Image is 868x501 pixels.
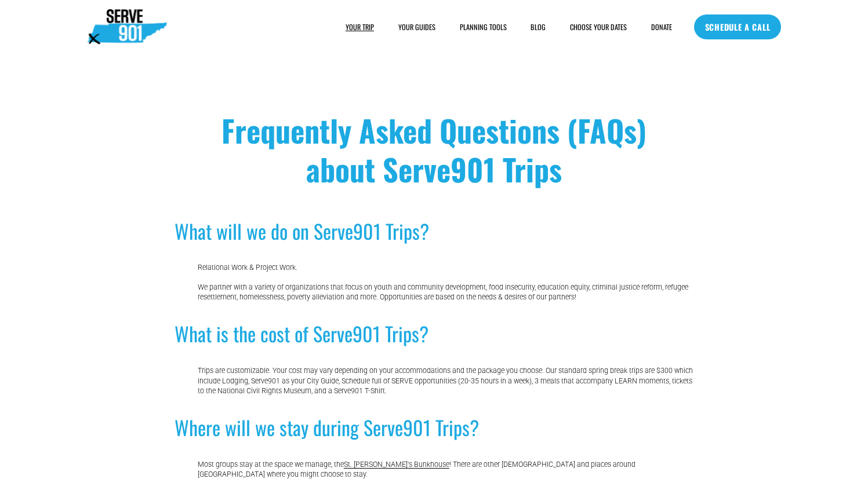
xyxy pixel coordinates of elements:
[344,460,449,469] a: St. [PERSON_NAME]'s Bunkhouse
[175,218,693,244] h2: What will we do on Serve901 Trips?
[175,320,693,347] h2: What is the cost of Serve901 Trips?
[175,414,693,441] h2: Where will we stay during Serve901 Trips?
[460,22,507,32] span: PLANNING TOOLS
[694,14,782,40] a: SCHEDULE A CALL
[346,22,374,32] span: YOUR TRIP
[198,262,693,272] p: Relational Work & Project Work.
[570,21,627,33] a: CHOOSE YOUR DATES
[346,21,374,33] a: folder dropdown
[198,459,693,480] p: Most groups stay at the space we manage, the ! There are other [DEMOGRAPHIC_DATA] and places arou...
[460,21,507,33] a: folder dropdown
[651,21,672,33] a: DONATE
[87,9,167,44] img: Serve901
[198,282,693,302] p: We partner with a variety of organizations that focus on youth and community development, food in...
[398,21,435,33] a: YOUR GUIDES
[198,365,693,396] p: Trips are customizable. Your cost may vary depending on your accommodations and the package you c...
[531,21,546,33] a: BLOG
[221,108,647,191] strong: Frequently Asked Questions (FAQs) about Serve901 Trips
